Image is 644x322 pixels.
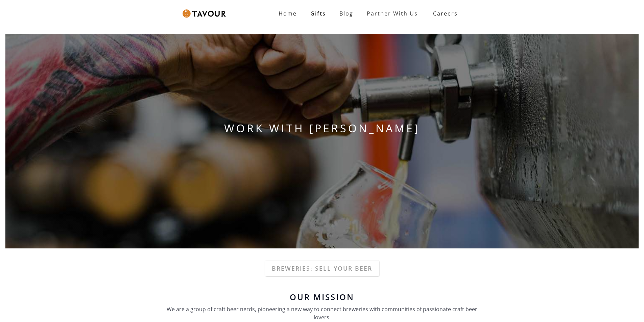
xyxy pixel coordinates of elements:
a: Breweries: Sell your beer [265,261,379,276]
strong: Careers [433,7,458,20]
a: Blog [333,7,360,20]
a: Gifts [304,7,333,20]
a: Careers [425,4,463,23]
a: Partner With Us [360,7,425,20]
a: Home [272,7,304,20]
h6: Our Mission [163,293,481,301]
h1: WORK WITH [PERSON_NAME] [5,120,639,136]
strong: Home [279,10,297,17]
